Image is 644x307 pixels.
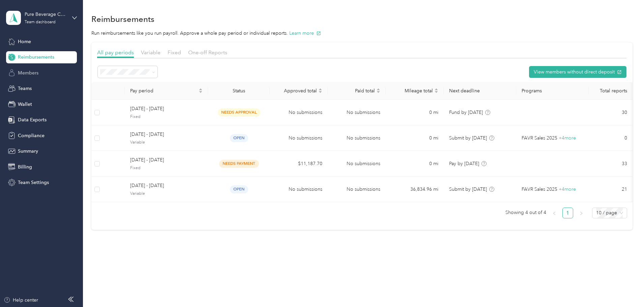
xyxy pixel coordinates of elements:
span: open [230,134,248,142]
th: Programs [516,82,589,100]
span: caret-down [376,90,380,94]
span: Paid total [333,88,375,94]
span: Submit by [DATE] [449,186,487,192]
div: Status [213,88,264,94]
span: Team Settings [18,179,49,186]
span: Showing 4 out of 4 [505,208,546,218]
span: Submit by [DATE] [449,135,487,141]
span: Billing [18,163,32,171]
div: Pure Beverage Company [25,11,67,18]
span: Reimbursements [18,54,54,61]
th: Approved total [270,82,328,100]
span: right [579,211,583,215]
td: 33 [589,151,632,177]
td: No submissions [270,125,328,151]
span: Variable [130,191,203,197]
th: Mileage total [386,82,444,100]
td: 30 [589,100,632,125]
span: caret-up [318,87,322,91]
th: Pay period [125,82,208,100]
td: No submissions [328,177,386,202]
li: Previous Page [549,208,560,218]
span: Summary [18,148,38,155]
span: caret-up [376,87,380,91]
button: left [549,208,560,218]
span: Pay by [DATE] [449,161,479,166]
h1: Reimbursements [91,16,154,23]
span: Fund by [DATE] [449,110,483,115]
span: Members [18,69,38,76]
span: Pay period [130,88,197,94]
span: One-off Reports [188,49,227,56]
td: No submissions [270,100,328,125]
span: [DATE] - [DATE] [130,182,203,189]
span: [DATE] - [DATE] [130,156,203,164]
span: + 4 more [559,186,576,192]
span: open [230,185,248,193]
td: $11,187.70 [270,151,328,177]
td: No submissions [328,125,386,151]
a: 1 [563,208,573,218]
span: [DATE] - [DATE] [130,131,203,138]
span: Fixed [130,165,203,171]
iframe: Everlance-gr Chat Button Frame [606,269,644,307]
span: Variable [141,49,160,56]
span: Fixed [168,49,181,56]
span: [DATE] - [DATE] [130,105,203,113]
span: 10 / page [596,208,623,218]
span: needs payment [219,160,259,167]
th: Paid total [328,82,386,100]
td: 0 mi [386,100,444,125]
td: No submissions [270,177,328,202]
span: Teams [18,85,32,92]
div: Team dashboard [25,20,56,24]
li: Next Page [576,208,587,218]
span: Variable [130,140,203,146]
td: 21 [589,177,632,202]
th: Total reports [589,82,632,100]
span: caret-up [434,87,438,91]
span: Home [18,38,31,45]
button: Learn more [289,30,321,37]
td: 0 [589,125,632,151]
span: caret-down [318,90,322,94]
button: Help center [4,297,38,304]
span: Compliance [18,132,45,139]
span: All pay periods [97,49,134,56]
p: Run reimbursements like you run payroll. Approve a whole pay period or individual reports. [91,30,633,37]
span: FAVR Sales 2025 [522,134,557,142]
span: caret-down [199,90,203,94]
td: 0 mi [386,125,444,151]
button: right [576,208,587,218]
span: FAVR Sales 2025 [522,186,557,193]
td: No submissions [328,151,386,177]
span: Mileage total [391,88,433,94]
th: Next deadline [444,82,516,100]
td: 0 mi [386,151,444,177]
span: Fixed [130,114,203,120]
td: No submissions [328,100,386,125]
div: Page Size [592,208,627,218]
span: needs approval [218,109,260,116]
span: Approved total [275,88,317,94]
span: caret-up [199,87,203,91]
span: caret-down [434,90,438,94]
td: 36,834.96 mi [386,177,444,202]
span: Data Exports [18,116,47,123]
span: Wallet [18,101,32,108]
button: View members without direct deposit [529,66,626,78]
span: left [552,211,556,215]
span: + 4 more [559,135,576,141]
